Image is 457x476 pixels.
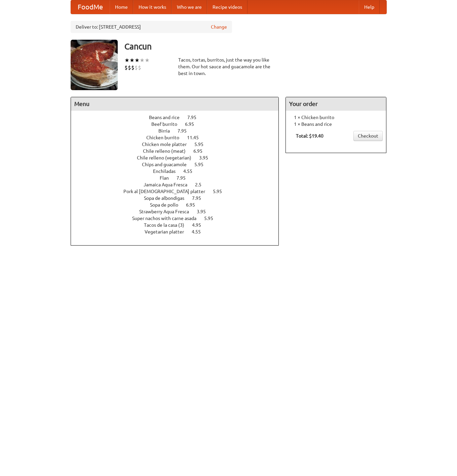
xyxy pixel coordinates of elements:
span: Enchiladas [153,169,182,174]
li: ★ [124,57,129,64]
a: Chile relleno (vegetarian) 3.95 [137,155,221,160]
a: Checkout [353,131,383,141]
span: Jamaica Aqua Fresca [144,182,194,187]
span: 5.95 [194,162,210,167]
span: Sopa de albondigas [144,195,191,201]
span: 11.45 [187,135,205,140]
li: 1 × Beans and rice [289,121,383,127]
a: Chicken mole platter 5.95 [142,142,216,147]
a: Jamaica Aqua Fresca 2.5 [144,182,214,187]
span: 5.95 [204,216,220,221]
span: Super nachos with carne asada [132,216,203,221]
li: $ [135,64,138,71]
div: Tacos, tortas, burritos, just the way you like them. Our hot sauce and guacamole are the best in ... [178,57,279,77]
a: FoodMe [71,0,110,14]
img: angular.jpg [71,40,118,90]
span: 5.95 [194,142,210,147]
div: Deliver to: [STREET_ADDRESS] [71,21,232,33]
a: How it works [133,0,172,14]
a: Chile relleno (meat) 6.95 [143,148,215,154]
h4: Menu [71,97,279,111]
span: 6.95 [186,202,202,208]
li: ★ [145,57,150,64]
span: Beans and rice [149,115,186,120]
span: Chicken mole platter [142,142,193,147]
a: Beef burrito 6.95 [151,121,206,127]
span: Beef burrito [151,121,184,127]
a: Chicken burrito 11.45 [146,135,211,140]
a: Recipe videos [207,0,247,14]
span: 5.95 [213,189,229,194]
a: Who we are [172,0,207,14]
li: 1 × Chicken burrito [289,114,383,121]
a: Help [359,0,380,14]
a: Change [211,24,227,30]
span: Tacos de la casa (3) [144,222,191,228]
span: Sopa de pollo [150,202,185,208]
a: Vegetarian platter 4.55 [145,229,213,234]
span: 4.55 [183,169,199,174]
li: $ [131,64,135,71]
span: Chile relleno (vegetarian) [137,155,198,160]
span: 6.95 [193,148,209,154]
a: Birria 7.95 [158,128,199,134]
a: Chips and guacamole 5.95 [142,162,216,167]
li: ★ [140,57,145,64]
span: 6.95 [185,121,201,127]
h3: Cancun [124,40,387,53]
span: 3.95 [197,209,213,214]
b: Total: $19.40 [296,133,323,139]
li: $ [128,64,131,71]
a: Pork al [DEMOGRAPHIC_DATA] platter 5.95 [123,189,234,194]
a: Strawberry Aqua Fresca 3.95 [139,209,218,214]
span: 2.5 [195,182,208,187]
span: Birria [158,128,177,134]
span: Strawberry Aqua Fresca [139,209,196,214]
span: Chicken burrito [146,135,186,140]
a: Sopa de albondigas 7.95 [144,195,214,201]
a: Flan 7.95 [160,175,198,181]
li: ★ [129,57,135,64]
li: ★ [135,57,140,64]
span: 7.95 [177,175,192,181]
span: Chile relleno (meat) [143,148,192,154]
a: Enchiladas 4.55 [153,169,205,174]
li: $ [138,64,141,71]
span: Vegetarian platter [145,229,191,234]
span: 3.95 [199,155,215,160]
a: Tacos de la casa (3) 4.95 [144,222,214,228]
span: 7.95 [192,195,208,201]
li: $ [124,64,128,71]
span: 7.95 [187,115,203,120]
span: 4.95 [192,222,208,228]
a: Super nachos with carne asada 5.95 [132,216,226,221]
h4: Your order [286,97,386,111]
a: Beans and rice 7.95 [149,115,209,120]
span: 7.95 [178,128,193,134]
a: Home [110,0,133,14]
span: 4.55 [192,229,207,234]
span: Flan [160,175,176,181]
span: Pork al [DEMOGRAPHIC_DATA] platter [123,189,212,194]
span: Chips and guacamole [142,162,193,167]
a: Sopa de pollo 6.95 [150,202,207,208]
